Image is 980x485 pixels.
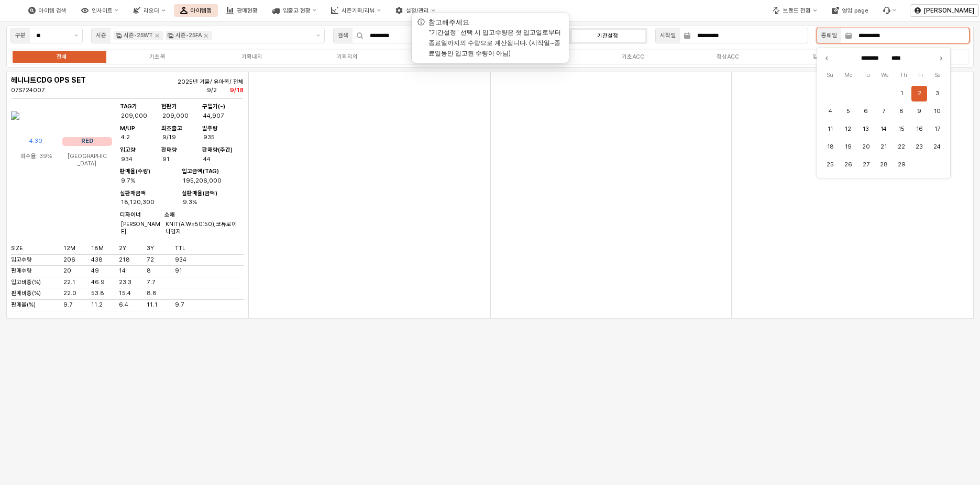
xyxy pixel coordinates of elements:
label: 기획내의 [204,52,300,61]
div: 시즌 [96,31,106,40]
label: 유아복 [395,52,490,61]
div: 시즌-25WT [124,31,153,40]
button: 제안 사항 표시 [312,28,324,43]
label: 기초복 [109,52,205,61]
p: [PERSON_NAME] [924,6,974,15]
div: 구분 [15,31,26,40]
button: 2024-02-06 [858,104,874,119]
button: 입출고 현황 [266,4,323,17]
button: 2024-02-28 [876,157,891,173]
button: 2024-02-18 [822,139,838,155]
div: 정상ACC [717,53,739,60]
div: 종료일 [821,31,837,40]
div: 인사이트 [92,7,113,14]
button: 2024-02-16 [911,121,927,137]
button: 2024-02-04 [822,104,838,119]
div: 시즌기획/리뷰 [342,7,375,14]
button: 2024-02-27 [858,157,874,173]
button: 인사이트 [75,4,125,17]
button: 2024-02-05 [840,104,856,119]
button: 아이템 검색 [22,4,73,17]
span: Th [894,70,912,81]
div: 시즌-25FA [175,31,202,40]
button: 설정/관리 [389,4,441,17]
button: 아이템맵 [174,4,218,17]
div: 판매현황 [237,7,258,14]
button: 2024-02-29 [894,157,909,173]
span: Su [821,70,839,81]
div: 기초ACC [622,53,644,60]
label: "기간설정" 선택 시 입고수량은 첫 입고일로부터 종료일까지의 수량으로 계산됩니다. (시작일~종료일동안 입고된 수량이 아님) [428,28,561,57]
div: 리오더 [144,7,159,14]
button: 2024-02-03 [929,86,945,101]
div: 기획내의 [241,53,262,60]
label: 정상ACC [680,52,776,61]
div: 영업 page [842,7,868,14]
button: 2024-02-26 [840,157,856,173]
label: 일반용품 [776,52,871,61]
label: 기초ACC [585,52,680,61]
button: 2024-02-17 [929,121,945,137]
button: 2024-02-02 [911,86,927,101]
button: Previous month [821,53,832,63]
h4: 참고해주세요 [428,17,469,27]
button: 2024-02-12 [840,121,856,137]
div: 검색 [338,31,348,40]
button: 2024-02-11 [822,121,838,137]
div: Menu item 6 [877,4,902,17]
div: Remove 시즌-25WT [155,33,159,38]
button: 2024-02-21 [876,139,891,155]
button: 리오더 [127,4,171,17]
button: 시즌기획/리뷰 [325,4,387,17]
div: 일반용품 [812,53,833,60]
div: 전체 [57,53,67,60]
div: 입출고 현황 [283,7,311,14]
div: 설정/관리 [406,7,429,14]
button: 2024-02-23 [911,139,927,155]
button: 브랜드 전환 [766,4,823,17]
div: 시작일 [660,31,676,40]
button: 2024-02-15 [894,121,909,137]
button: 2024-02-09 [911,104,927,119]
div: 아이템 검색 [39,7,67,14]
div: 브랜드 전환 [783,7,811,14]
button: 제안 사항 표시 [70,28,82,43]
button: 2024-02-07 [876,104,891,119]
button: 2024-02-14 [876,121,891,137]
button: 2024-02-25 [822,157,838,173]
button: 판매현황 [220,4,264,17]
button: 2024-02-08 [894,104,909,119]
button: 2024-02-13 [858,121,874,137]
div: Remove 시즌-25FA [204,33,208,38]
div: info [416,17,426,27]
label: 기획외의 [300,52,395,61]
span: Sa [929,70,946,81]
button: Next month [935,53,946,63]
div: 기초복 [149,53,165,60]
div: 기간설정 [597,32,618,39]
div: 기획외의 [337,53,358,60]
button: 2024-02-10 [929,104,945,119]
button: [PERSON_NAME] [910,4,979,17]
span: Tu [858,70,876,81]
span: Mo [839,70,858,81]
label: 기간설정 [571,31,644,40]
button: 2024-02-01 [894,86,909,101]
button: 2024-02-20 [858,139,874,155]
button: 2024-02-22 [894,139,909,155]
button: 2024-02-24 [929,139,945,155]
button: 2024-02-19 [840,139,856,155]
div: 영업 page [825,4,875,17]
label: 전체 [14,52,109,61]
span: We [876,70,895,81]
div: 아이템맵 [191,7,212,14]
